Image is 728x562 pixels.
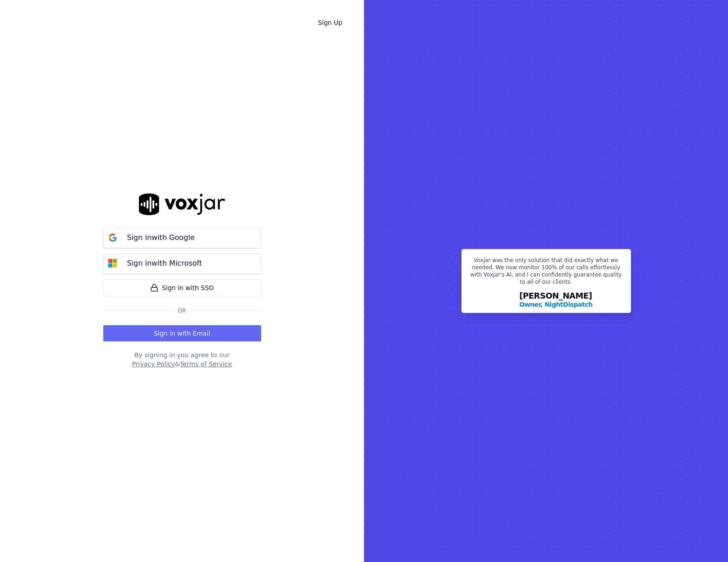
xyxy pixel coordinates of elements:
p: Owner, NightDispatch [519,300,593,309]
button: Sign inwith Google [103,228,261,248]
p: Sign in with Google [127,232,195,243]
p: Voxjar was the only solution that did exactly what we needed. We now monitor 100% of our calls ef... [467,257,625,289]
img: microsoft Sign in button [104,254,122,272]
p: Sign in with Microsoft [127,258,202,269]
button: Sign in with Email [103,325,261,341]
a: Sign Up [311,14,350,31]
div: [PERSON_NAME] [519,292,593,309]
button: Sign inwith Microsoft [103,253,261,274]
div: By signing in you agree to our & [103,350,261,369]
button: Privacy Policy [132,359,175,369]
span: Or [175,307,190,314]
img: logo [139,193,226,215]
a: Sign in with SSO [103,279,261,296]
button: Terms of Service [180,359,232,369]
img: google Sign in button [104,229,122,247]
